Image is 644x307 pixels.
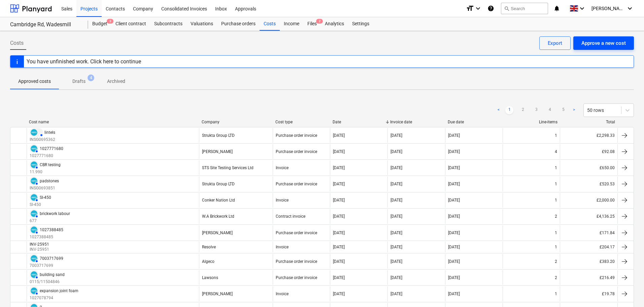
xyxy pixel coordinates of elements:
[532,106,540,114] a: Page 3
[555,245,557,249] div: 1
[560,209,617,224] div: £4,136.25
[555,133,557,138] div: 1
[44,130,55,135] div: lintels
[570,106,578,114] a: Next page
[333,120,385,124] div: Date
[448,231,460,235] div: [DATE]
[553,4,560,12] i: notifications
[202,120,270,124] div: Company
[31,161,37,168] img: xero.svg
[448,259,460,264] div: [DATE]
[30,225,38,234] div: Invoice has been synced with Xero and its status is currently AUTHORISED
[591,6,625,11] span: [PERSON_NAME]
[448,133,460,138] div: [DATE]
[610,275,644,307] iframe: Chat Widget
[560,242,617,252] div: £204.17
[559,106,567,114] a: Page 5
[448,149,460,154] div: [DATE]
[202,149,233,154] div: [PERSON_NAME]
[391,165,402,170] div: [DATE]
[30,137,55,143] p: INSG0695362
[555,182,557,186] div: 1
[30,242,49,247] div: INV-25951
[30,270,38,279] div: Invoice has been synced with Xero and its status is currently AUTHORISED
[276,231,317,235] div: Purchase order invoice
[448,214,460,219] div: [DATE]
[555,275,557,280] div: 2
[31,145,37,152] img: xero.svg
[560,128,617,143] div: £2,298.33
[448,198,460,203] div: [DATE]
[333,165,345,170] div: [DATE]
[348,17,373,31] a: Settings
[276,259,317,264] div: Purchase order invoice
[107,78,125,85] p: Archived
[448,182,460,186] div: [DATE]
[30,169,61,175] p: 11.990
[107,19,113,24] span: 3
[333,259,345,264] div: [DATE]
[487,4,494,12] i: Knowledge base
[30,177,38,185] div: Invoice has been synced with Xero and its status is currently AUTHORISED
[260,17,280,31] a: Costs
[31,129,37,136] img: xero.svg
[448,245,460,249] div: [DATE]
[578,4,586,12] i: keyboard_arrow_down
[202,275,218,280] div: Lawsons
[391,275,402,280] div: [DATE]
[555,231,557,235] div: 1
[276,291,289,296] div: Invoice
[202,198,235,203] div: Conker Nation Ltd
[505,106,513,114] a: Page 1 is your current page
[560,225,617,240] div: £171.84
[150,17,187,31] div: Subcontracts
[30,153,63,159] p: 1027771680
[276,275,317,280] div: Purchase order invoice
[280,17,303,31] a: Income
[40,256,63,261] div: 7003717699
[40,146,63,151] div: 1027771680
[31,271,37,278] img: xero.svg
[495,106,503,114] a: Previous page
[501,3,548,14] button: Search
[573,36,634,50] button: Approve a new cost
[29,120,196,124] div: Cost name
[40,162,61,167] div: CBR testing
[560,193,617,208] div: £2,000.00
[111,17,150,31] a: Client contract
[333,275,345,280] div: [DATE]
[276,149,317,154] div: Purchase order invoice
[30,295,78,301] p: 1027078794
[275,120,328,124] div: Cost type
[391,291,402,296] div: [DATE]
[202,245,216,249] div: Resolve
[539,36,571,50] button: Export
[217,17,260,31] a: Purchase orders
[31,178,37,184] img: xero.svg
[202,165,253,170] div: STS Site Testing Services Ltd
[391,259,402,264] div: [DATE]
[546,106,554,114] a: Page 4
[391,214,402,219] div: [DATE]
[321,17,348,31] a: Analytics
[560,177,617,191] div: £520.53
[316,19,323,24] span: 2
[10,21,80,28] div: Cambridge Rd, Wadesmill
[505,120,557,124] div: Line-items
[40,227,63,232] div: 1027388485
[40,179,59,183] div: padstones
[560,144,617,159] div: £92.08
[30,144,38,153] div: Invoice has been synced with Xero and its status is currently AUTHORISED
[333,231,345,235] div: [DATE]
[30,234,63,240] p: 1027388485
[202,133,235,138] div: Strukta Group LTD
[276,133,317,138] div: Purchase order invoice
[30,263,63,269] p: 7003717699
[40,272,65,277] div: building sand
[30,218,70,224] p: 677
